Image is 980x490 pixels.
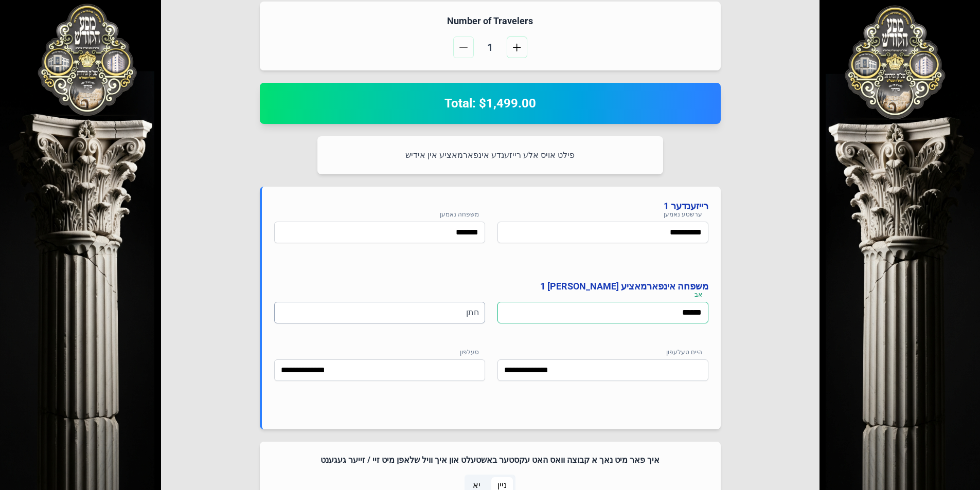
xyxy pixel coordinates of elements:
[274,199,708,213] h4: רייזענדער 1
[478,40,503,55] span: 1
[330,149,651,162] p: פילט אויס אלע רייזענדע אינפארמאציע אין אידיש
[272,454,708,466] h4: איך פאר מיט נאך א קבוצה וואס האט עקסטער באשטעלט און איך וויל שלאפן מיט זיי / זייער געגענט
[272,14,708,28] h4: Number of Travelers
[272,95,708,112] h2: Total: $1,499.00
[274,279,708,294] h4: משפחה אינפארמאציע [PERSON_NAME] 1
